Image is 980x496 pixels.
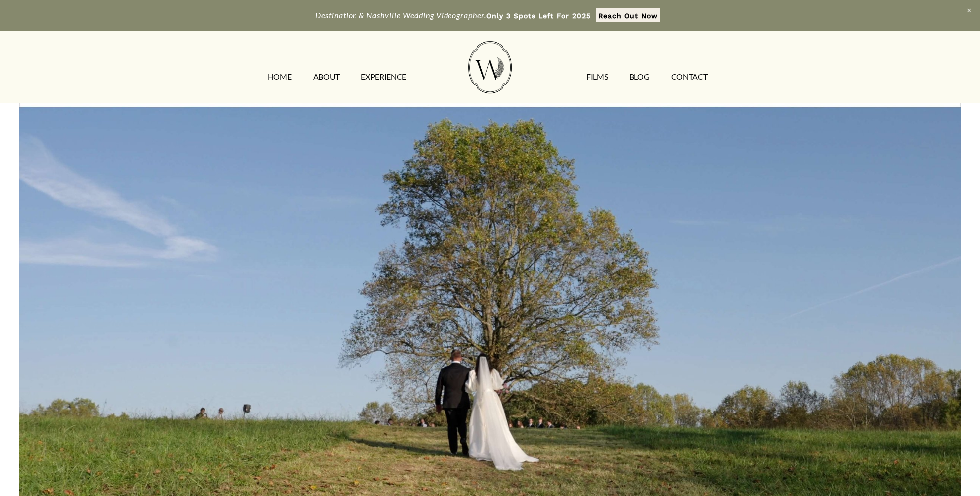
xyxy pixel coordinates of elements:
a: HOME [268,69,292,84]
a: Reach Out Now [596,8,660,22]
a: CONTACT [671,69,708,84]
a: FILMS [586,69,608,84]
strong: Reach Out Now [598,12,658,20]
a: Blog [629,69,650,84]
a: EXPERIENCE [361,69,406,84]
a: ABOUT [313,69,340,84]
img: Wild Fern Weddings [468,41,511,93]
